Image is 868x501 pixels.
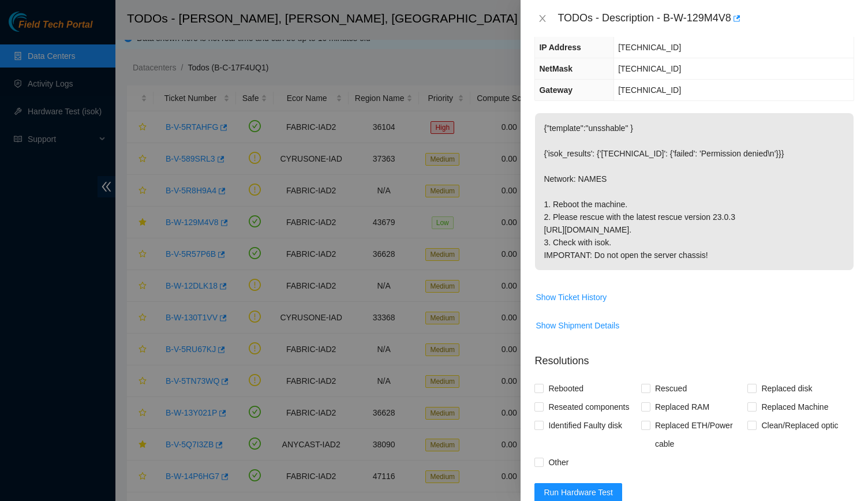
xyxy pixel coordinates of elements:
div: TODOs - Description - B-W-129M4V8 [558,9,854,28]
p: Resolutions [534,344,854,369]
span: Replaced Machine [757,398,833,416]
span: Replaced ETH/Power cable [650,416,748,453]
span: IP Address [539,43,581,52]
span: Gateway [539,85,573,95]
span: Replaced disk [757,379,817,398]
span: Replaced RAM [650,398,714,416]
button: Show Shipment Details [535,316,620,335]
p: {"template":"unsshable" } {'isok_results': {'[TECHNICAL_ID]': {'failed': 'Permission denied\n'}}}... [535,113,854,270]
span: Reseated components [544,398,634,416]
span: Show Ticket History [536,291,607,304]
button: Close [534,13,551,24]
span: [TECHNICAL_ID] [618,64,681,73]
span: [TECHNICAL_ID] [618,43,681,52]
span: Identified Faulty disk [544,416,627,435]
span: Clean/Replaced optic [757,416,843,435]
span: Rescued [650,379,691,398]
span: NetMask [539,64,573,73]
span: Run Hardware Test [544,486,613,499]
span: Rebooted [544,379,588,398]
span: Show Shipment Details [536,319,619,332]
button: Show Ticket History [535,288,607,306]
span: close [538,14,547,23]
span: [TECHNICAL_ID] [618,85,681,95]
span: Other [544,453,573,472]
